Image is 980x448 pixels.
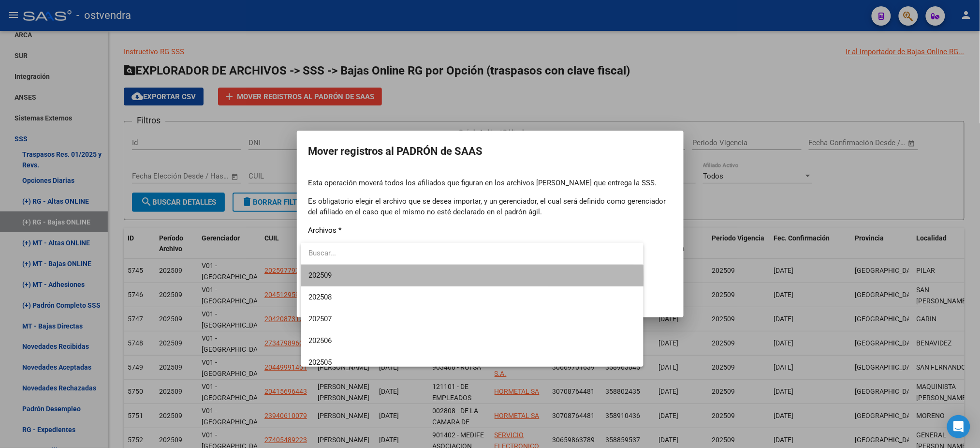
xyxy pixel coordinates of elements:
[308,314,332,323] span: 202507
[308,293,332,301] span: 202508
[301,242,634,264] input: dropdown search
[308,336,332,345] span: 202506
[947,415,970,438] div: Open Intercom Messenger
[308,358,332,367] span: 202505
[308,271,332,280] span: 202509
